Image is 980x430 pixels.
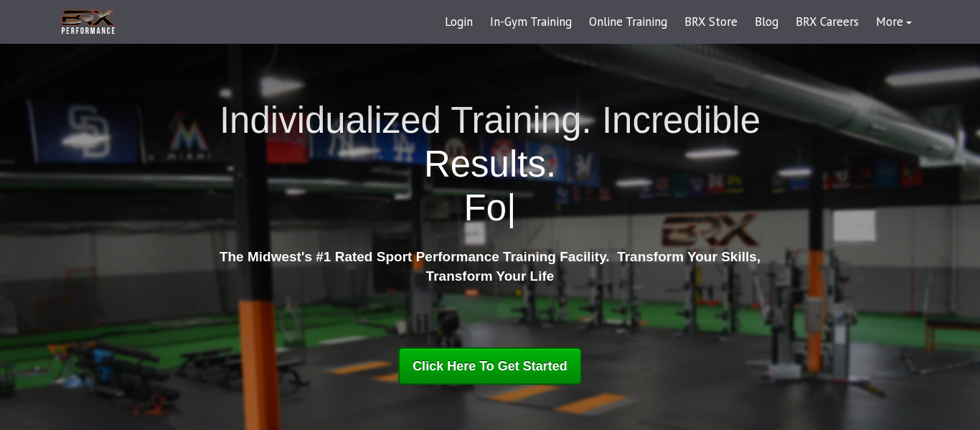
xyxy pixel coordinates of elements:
a: BRX Careers [787,5,867,39]
span: Fo [464,187,507,228]
span: | [507,187,516,228]
strong: The Midwest's #1 Rated Sport Performance Training Facility. Transform Your Skills, Transform Your... [220,249,760,284]
h1: Individualized Training. Incredible Results. [214,98,766,230]
span: Click Here To Get Started [413,359,567,373]
a: In-Gym Training [481,5,580,39]
a: Login [436,5,481,39]
a: More [867,5,920,39]
a: BRX Store [676,5,746,39]
img: BRX Transparent Logo-2 [60,7,117,37]
a: Online Training [580,5,676,39]
a: Click Here To Get Started [398,347,582,385]
a: Blog [746,5,787,39]
div: Navigation Menu [436,5,920,39]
